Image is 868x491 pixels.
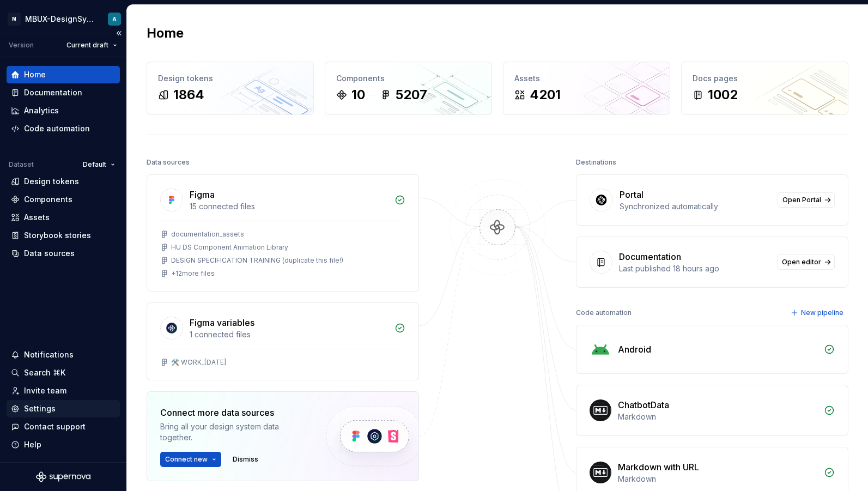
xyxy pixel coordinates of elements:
div: Data sources [24,248,75,259]
div: Documentation [619,250,681,263]
div: Assets [514,73,659,84]
button: New pipeline [787,305,848,320]
a: Figma variables1 connected files🛠️ WORK_[DATE] [147,302,419,380]
div: Version [9,41,34,50]
div: Destinations [576,155,616,170]
button: Current draft [62,38,122,53]
div: Android [618,343,651,356]
div: Connect more data sources [160,406,307,419]
a: Code automation [7,120,120,137]
div: 1864 [173,86,204,104]
div: Design tokens [24,176,79,187]
div: documentation_assets [171,230,244,239]
div: 5207 [396,86,427,104]
button: Search ⌘K [7,364,120,381]
div: 1002 [708,86,738,104]
div: Home [24,69,46,80]
button: Contact support [7,418,120,435]
div: Dataset [9,160,34,169]
div: 1 connected files [190,329,388,340]
div: HU DS Component Animation Library [171,243,288,252]
div: Contact support [24,421,86,432]
button: Default [78,157,120,172]
div: Notifications [24,349,74,360]
div: Docs pages [693,73,837,84]
a: Components105207 [325,62,492,115]
button: Collapse sidebar [111,26,126,41]
a: Data sources [7,245,120,262]
a: Design tokens [7,173,120,190]
div: Analytics [24,105,59,116]
div: Code automation [24,123,90,134]
button: MMBUX-DesignSystemA [2,7,124,31]
div: 🛠️ WORK_[DATE] [171,358,226,367]
a: Home [7,66,120,83]
div: MBUX-DesignSystem [25,14,95,25]
a: Documentation [7,84,120,101]
a: Analytics [7,102,120,119]
a: Invite team [7,382,120,399]
a: Open Portal [778,192,835,208]
span: Open Portal [782,196,821,204]
div: Documentation [24,87,82,98]
a: Components [7,191,120,208]
a: Assets4201 [503,62,670,115]
div: Figma variables [190,316,254,329]
div: Figma [190,188,215,201]
a: Figma15 connected filesdocumentation_assetsHU DS Component Animation LibraryDESIGN SPECIFICATION ... [147,174,419,292]
div: Bring all your design system data together. [160,421,307,443]
a: Open editor [777,254,835,270]
span: Connect new [165,455,208,464]
div: 4201 [530,86,561,104]
div: Markdown with URL [618,460,699,474]
div: 10 [351,86,365,104]
div: Search ⌘K [24,367,65,378]
div: Synchronized automatically [620,201,771,212]
span: Current draft [66,41,108,50]
div: + 12 more files [171,269,215,278]
span: Open editor [782,258,821,266]
div: Invite team [24,385,66,396]
a: Design tokens1864 [147,62,314,115]
div: M [8,13,21,26]
div: Data sources [147,155,190,170]
div: Markdown [618,474,817,484]
svg: Supernova Logo [36,471,90,482]
div: Design tokens [158,73,302,84]
div: Code automation [576,305,632,320]
span: Dismiss [233,455,258,464]
div: ChatbotData [618,398,669,411]
div: DESIGN SPECIFICATION TRAINING (duplicate this file!) [171,256,343,265]
span: Default [83,160,106,169]
div: A [112,15,117,23]
button: Dismiss [228,452,263,467]
button: Help [7,436,120,453]
div: Markdown [618,411,817,422]
div: Storybook stories [24,230,91,241]
a: Assets [7,209,120,226]
div: Last published 18 hours ago [619,263,770,274]
a: Settings [7,400,120,417]
button: Connect new [160,452,221,467]
div: Settings [24,403,56,414]
div: Help [24,439,41,450]
span: New pipeline [801,308,843,317]
a: Docs pages1002 [681,62,848,115]
h2: Home [147,25,184,42]
div: 15 connected files [190,201,388,212]
button: Notifications [7,346,120,363]
div: Assets [24,212,50,223]
div: Components [24,194,72,205]
div: Components [336,73,481,84]
a: Storybook stories [7,227,120,244]
div: Portal [620,188,644,201]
